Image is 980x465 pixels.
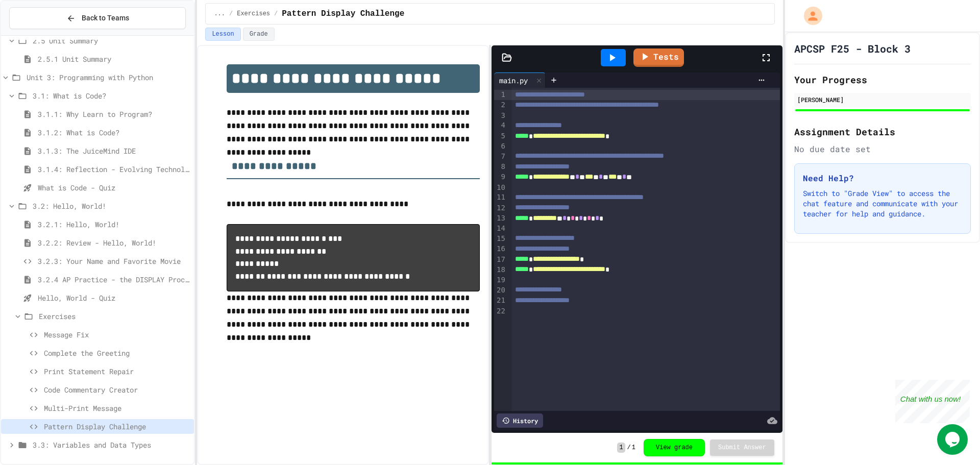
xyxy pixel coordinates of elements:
button: Grade [243,28,275,41]
span: Message Fix [44,329,190,340]
div: 4 [494,120,507,131]
span: ... [214,10,225,18]
button: Back to Teams [9,7,186,29]
div: 10 [494,183,507,193]
span: Back to Teams [82,13,129,23]
span: 3.1: What is Code? [33,90,190,101]
div: 6 [494,141,507,152]
span: 3.2: Hello, World! [33,201,190,211]
div: 21 [494,296,507,306]
div: History [497,413,543,428]
span: / [627,444,631,452]
div: 19 [494,275,507,285]
span: Multi-Print Message [44,403,190,413]
a: Tests [633,48,684,67]
span: 3.1.4: Reflection - Evolving Technology [38,164,190,175]
span: What is Code - Quiz [38,182,190,193]
span: 3.3: Variables and Data Types [33,439,190,450]
span: 3.1.1: Why Learn to Program? [38,109,190,119]
button: View grade [644,439,705,456]
span: 3.2.1: Hello, World! [38,219,190,230]
span: 2.5 Unit Summary [33,35,190,46]
span: 1 [617,443,625,453]
span: 3.2.2: Review - Hello, World! [38,237,190,248]
div: 9 [494,172,507,182]
div: 22 [494,306,507,316]
div: 1 [494,90,507,100]
span: 3.1.2: What is Code? [38,127,190,138]
div: 14 [494,224,507,234]
iframe: chat widget [895,380,970,423]
p: Switch to "Grade View" to access the chat feature and communicate with your teacher for help and ... [803,188,962,219]
div: 12 [494,203,507,213]
div: [PERSON_NAME] [797,95,968,104]
span: Pattern Display Challenge [44,421,190,432]
div: 17 [494,255,507,265]
span: Pattern Display Challenge [282,8,404,20]
div: 15 [494,234,507,244]
div: My Account [793,4,825,28]
iframe: chat widget [937,424,970,455]
h2: Your Progress [794,72,971,87]
div: 7 [494,152,507,162]
div: 5 [494,131,507,141]
span: Exercises [39,311,190,322]
span: / [229,10,233,18]
span: Complete the Greeting [44,348,190,358]
h1: APCSP F25 - Block 3 [794,41,911,56]
div: No due date set [794,143,971,155]
span: Print Statement Repair [44,366,190,377]
span: 3.2.3: Your Name and Favorite Movie [38,256,190,266]
span: Exercises [237,10,270,18]
div: 16 [494,244,507,254]
span: Hello, World - Quiz [38,292,190,303]
span: 1 [632,444,635,452]
div: main.py [494,72,546,88]
span: 3.1.3: The JuiceMind IDE [38,145,190,156]
span: Submit Answer [718,444,766,452]
button: Submit Answer [710,439,774,456]
div: 2 [494,100,507,110]
div: 13 [494,213,507,224]
span: 2.5.1 Unit Summary [38,54,190,64]
span: 3.2.4 AP Practice - the DISPLAY Procedure [38,274,190,285]
div: 11 [494,192,507,203]
div: 20 [494,285,507,296]
h2: Assignment Details [794,125,971,139]
div: 18 [494,265,507,275]
div: main.py [494,75,533,86]
div: 3 [494,111,507,121]
span: / [274,10,278,18]
span: Code Commentary Creator [44,384,190,395]
div: 8 [494,162,507,172]
button: Lesson [205,28,240,41]
span: Unit 3: Programming with Python [27,72,190,83]
h3: Need Help? [803,172,962,184]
